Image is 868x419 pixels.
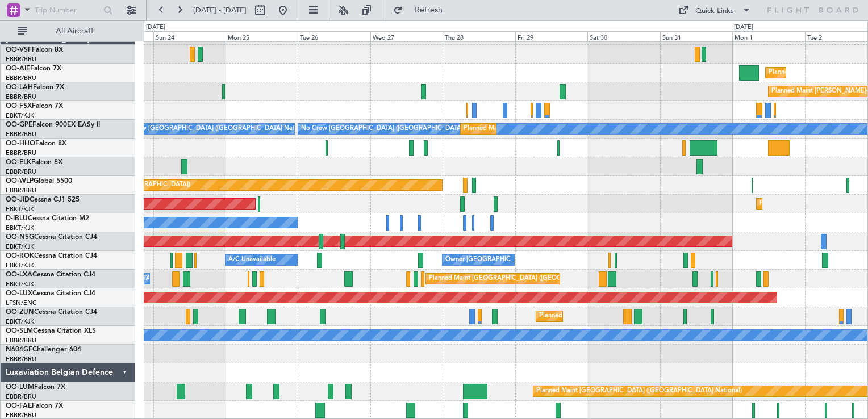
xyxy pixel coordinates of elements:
[6,290,95,297] a: OO-LUXCessna Citation CJ4
[6,159,62,166] a: OO-ELKFalcon 8X
[6,121,100,128] a: OO-GPEFalcon 900EX EASy II
[660,31,732,41] div: Sun 31
[6,355,36,363] a: EBBR/BRU
[6,328,33,334] span: OO-SLM
[445,252,599,269] div: Owner [GEOGRAPHIC_DATA]-[GEOGRAPHIC_DATA]
[6,205,34,213] a: EBKT/KJK
[6,140,66,147] a: OO-HHOFalcon 8X
[120,120,311,137] div: No Crew [GEOGRAPHIC_DATA] ([GEOGRAPHIC_DATA] National)
[443,31,515,41] div: Thu 28
[6,55,36,64] a: EBBR/BRU
[6,149,36,157] a: EBBR/BRU
[30,27,120,35] span: All Aircraft
[6,242,34,251] a: EBKT/KJK
[6,224,34,232] a: EBKT/KJK
[6,271,95,278] a: OO-LXACessna Citation CJ4
[298,31,370,41] div: Tue 26
[464,120,669,137] div: Planned Maint [GEOGRAPHIC_DATA] ([GEOGRAPHIC_DATA] National)
[301,120,491,137] div: No Crew [GEOGRAPHIC_DATA] ([GEOGRAPHIC_DATA] National)
[6,121,32,128] span: OO-GPE
[153,31,226,41] div: Sun 24
[6,384,65,391] a: OO-LUMFalcon 7X
[673,1,757,19] button: Quick Links
[6,271,32,278] span: OO-LXA
[6,346,81,353] a: N604GFChallenger 604
[6,74,36,82] a: EBBR/BRU
[6,140,35,147] span: OO-HHO
[6,47,32,53] span: OO-VSF
[6,84,64,91] a: OO-LAHFalcon 7X
[6,215,28,222] span: D-IBLU
[6,130,36,139] a: EBBR/BRU
[734,23,753,32] div: [DATE]
[6,167,36,176] a: EBBR/BRU
[12,22,123,40] button: All Aircraft
[695,6,734,17] div: Quick Links
[6,84,33,91] span: OO-LAH
[388,1,456,19] button: Refresh
[587,31,660,41] div: Sat 30
[6,280,34,288] a: EBKT/KJK
[6,196,30,203] span: OO-JID
[6,196,80,203] a: OO-JIDCessna CJ1 525
[515,31,587,41] div: Fri 29
[405,6,453,14] span: Refresh
[6,309,97,316] a: OO-ZUNCessna Citation CJ4
[6,65,30,72] span: OO-AIE
[6,253,97,259] a: OO-ROKCessna Citation CJ4
[539,308,671,325] div: Planned Maint Kortrijk-[GEOGRAPHIC_DATA]
[6,178,72,185] a: OO-WLPGlobal 5500
[6,234,34,241] span: OO-NSG
[146,23,165,32] div: [DATE]
[6,93,36,101] a: EBBR/BRU
[536,383,742,400] div: Planned Maint [GEOGRAPHIC_DATA] ([GEOGRAPHIC_DATA] National)
[370,31,443,41] div: Wed 27
[6,186,36,195] a: EBBR/BRU
[6,65,61,72] a: OO-AIEFalcon 7X
[6,111,34,120] a: EBKT/KJK
[6,47,63,53] a: OO-VSFFalcon 8X
[6,261,34,270] a: EBKT/KJK
[6,309,34,316] span: OO-ZUN
[732,31,804,41] div: Mon 1
[6,234,97,241] a: OO-NSGCessna Citation CJ4
[6,290,32,297] span: OO-LUX
[6,346,32,353] span: N604GF
[6,299,37,307] a: LFSN/ENC
[6,178,34,185] span: OO-WLP
[6,317,34,326] a: EBKT/KJK
[35,2,100,19] input: Trip Number
[6,103,32,110] span: OO-FSX
[6,328,96,334] a: OO-SLMCessna Citation XLS
[6,159,31,166] span: OO-ELK
[6,403,63,409] a: OO-FAEFalcon 7X
[226,31,298,41] div: Mon 25
[6,392,36,401] a: EBBR/BRU
[6,103,63,110] a: OO-FSXFalcon 7X
[6,215,89,222] a: D-IBLUCessna Citation M2
[6,384,34,391] span: OO-LUM
[6,403,32,409] span: OO-FAE
[6,336,36,345] a: EBBR/BRU
[228,252,276,269] div: A/C Unavailable
[429,270,635,287] div: Planned Maint [GEOGRAPHIC_DATA] ([GEOGRAPHIC_DATA] National)
[6,253,34,259] span: OO-ROK
[193,5,247,15] span: [DATE] - [DATE]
